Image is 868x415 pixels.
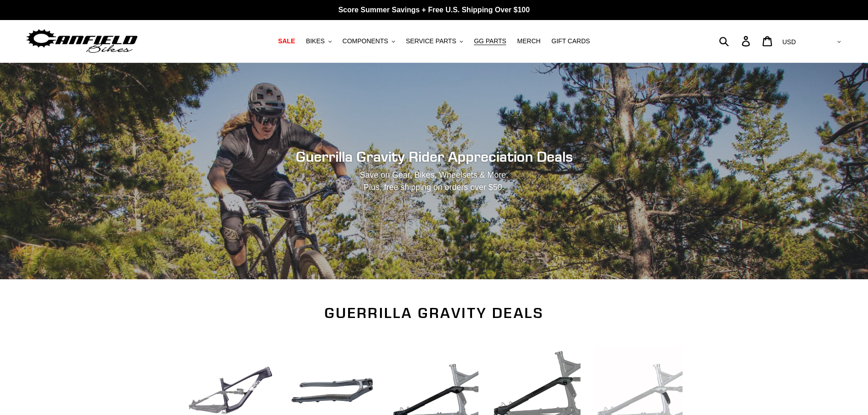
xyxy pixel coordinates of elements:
p: Save on Gear, Bikes, Wheelsets & More. Plus, free shipping on orders over $50. [248,169,621,194]
a: MERCH [513,35,545,47]
a: GG PARTS [469,35,511,47]
span: GIFT CARDS [551,37,590,45]
a: SALE [273,35,299,47]
span: COMPONENTS [343,37,388,45]
span: BIKES [306,37,324,45]
h2: Guerrilla Gravity Deals [186,304,683,322]
span: SERVICE PARTS [406,37,456,45]
span: SALE [278,37,295,45]
button: COMPONENTS [338,35,400,47]
button: BIKES [301,35,336,47]
a: GIFT CARDS [547,35,595,47]
input: Search [724,31,747,51]
span: GG PARTS [474,37,506,45]
span: MERCH [517,37,540,45]
img: Canfield Bikes [25,27,139,56]
button: SERVICE PARTS [401,35,467,47]
h2: Guerrilla Gravity Rider Appreciation Deals [186,148,683,165]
